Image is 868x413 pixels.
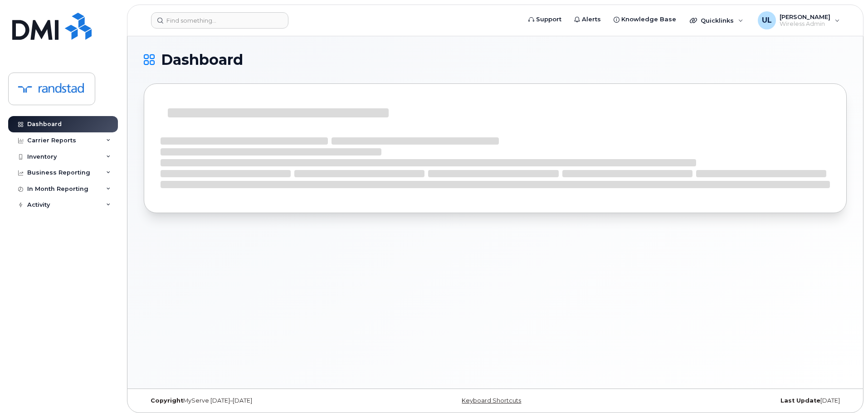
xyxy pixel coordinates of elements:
strong: Copyright [151,397,183,404]
div: [DATE] [612,397,847,404]
div: MyServe [DATE]–[DATE] [144,397,378,404]
a: Keyboard Shortcuts [462,397,521,404]
strong: Last Update [780,397,820,404]
span: Dashboard [161,53,243,67]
